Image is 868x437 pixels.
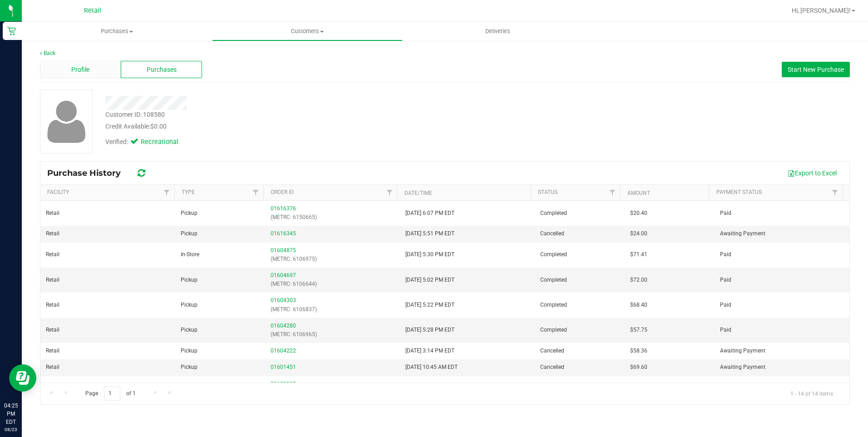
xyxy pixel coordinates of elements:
[792,7,851,14] span: Hi, [PERSON_NAME]!
[540,301,567,309] span: Completed
[405,326,454,334] span: [DATE] 5:28 PM EDT
[46,229,59,238] span: Retail
[271,213,395,222] p: (METRC: 6150665)
[720,347,765,355] span: Awaiting Payment
[40,50,55,56] a: Back
[630,326,647,334] span: $57.75
[181,301,197,309] span: Pickup
[271,272,296,278] a: 01604697
[22,22,212,41] a: Purchases
[540,326,567,334] span: Completed
[630,347,647,355] span: $58.36
[271,348,296,354] a: 01604222
[404,190,432,196] a: Date/Time
[159,185,174,200] a: Filter
[105,122,503,131] div: Credit Available:
[212,27,402,35] span: Customers
[147,65,177,74] span: Purchases
[47,189,69,195] a: Facility
[271,255,395,263] p: (METRC: 6106975)
[4,426,18,433] p: 08/23
[630,363,647,372] span: $69.60
[271,247,296,253] a: 01604875
[182,189,195,195] a: Type
[540,276,567,284] span: Completed
[84,7,101,15] span: Retail
[271,205,296,212] a: 01616376
[720,363,765,372] span: Awaiting Payment
[716,189,762,195] a: Payment Status
[782,165,843,181] button: Export to Excel
[405,209,454,218] span: [DATE] 6:07 PM EDT
[150,123,167,130] span: $0.00
[105,110,165,119] div: Customer ID: 108580
[720,301,731,309] span: Paid
[9,364,36,392] iframe: Resource center
[271,230,296,237] a: 01616345
[720,209,731,218] span: Paid
[405,363,458,372] span: [DATE] 10:45 AM EDT
[181,276,197,284] span: Pickup
[630,301,647,309] span: $68.40
[630,276,647,284] span: $72.00
[720,229,765,238] span: Awaiting Payment
[271,323,296,329] a: 01604280
[405,250,454,259] span: [DATE] 5:30 PM EDT
[46,363,59,372] span: Retail
[271,364,296,370] a: 01601451
[271,381,296,387] a: 01601119
[7,26,16,35] inline-svg: Retail
[403,22,593,41] a: Deliveries
[46,347,59,355] span: Retail
[782,62,850,77] button: Start New Purchase
[540,347,564,355] span: Cancelled
[405,301,454,309] span: [DATE] 5:22 PM EDT
[43,98,90,145] img: user-icon.png
[104,387,120,401] input: 1
[627,190,650,196] a: Amount
[405,229,454,238] span: [DATE] 5:51 PM EDT
[4,402,18,426] p: 04:25 PM EDT
[271,189,294,195] a: Order ID
[46,209,59,218] span: Retail
[405,347,454,355] span: [DATE] 3:14 PM EDT
[181,347,197,355] span: Pickup
[540,250,567,259] span: Completed
[540,363,564,372] span: Cancelled
[181,363,197,372] span: Pickup
[271,280,395,288] p: (METRC: 6106644)
[78,387,143,401] span: Page of 1
[540,229,564,238] span: Cancelled
[405,276,454,284] span: [DATE] 5:02 PM EDT
[105,137,177,147] div: Verified:
[181,250,199,259] span: In-Store
[271,297,296,303] a: 01604303
[46,326,59,334] span: Retail
[605,185,620,200] a: Filter
[271,330,395,339] p: (METRC: 6106965)
[720,326,731,334] span: Paid
[382,185,397,200] a: Filter
[47,168,130,178] span: Purchase History
[630,250,647,259] span: $71.41
[22,27,212,35] span: Purchases
[71,65,89,74] span: Profile
[828,185,843,200] a: Filter
[630,209,647,218] span: $20.40
[538,189,557,195] a: Status
[271,305,395,314] p: (METRC: 6106837)
[141,137,177,147] span: Recreational
[630,229,647,238] span: $24.00
[783,387,840,400] span: 1 - 14 of 14 items
[181,229,197,238] span: Pickup
[248,185,263,200] a: Filter
[46,250,59,259] span: Retail
[212,22,402,41] a: Customers
[720,250,731,259] span: Paid
[540,209,567,218] span: Completed
[720,276,731,284] span: Paid
[46,301,59,309] span: Retail
[473,27,523,35] span: Deliveries
[181,209,197,218] span: Pickup
[46,276,59,284] span: Retail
